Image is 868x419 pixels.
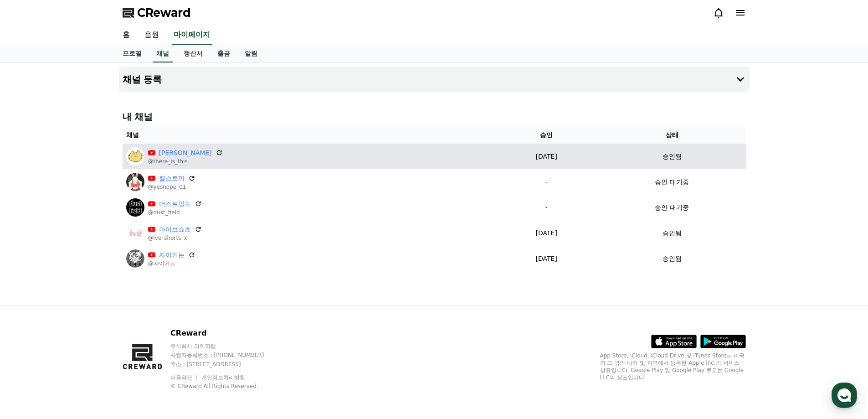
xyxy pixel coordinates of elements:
[137,26,166,45] a: 음원
[126,198,144,217] img: 더스트필드
[170,352,282,359] p: 사업자등록번호 : [PHONE_NUMBER]
[126,173,144,191] img: 헬스토끼
[119,67,750,92] button: 채널 등록
[115,45,149,62] a: 프로필
[137,5,191,20] span: CReward
[123,127,495,144] th: 채널
[29,303,34,310] span: 홈
[141,303,152,310] span: 설정
[655,203,688,212] p: 승인 대기중
[498,203,595,212] p: -
[170,383,282,390] p: © CReward All Rights Reserved.
[498,254,595,264] p: [DATE]
[170,374,199,381] a: 이용약관
[60,289,118,312] a: 대화
[498,177,595,187] p: -
[126,224,144,242] img: 아이브쇼츠
[600,352,746,381] p: App Store, iCloud, iCloud Drive 및 iTunes Store는 미국과 그 밖의 나라 및 지역에서 등록된 Apple Inc.의 서비스 상표입니다. Goo...
[123,5,191,20] a: CReward
[115,26,137,45] a: 홈
[148,183,195,191] p: @yesnope_01
[655,177,688,187] p: 승인 대기중
[663,254,682,264] p: 승인됨
[123,74,162,84] h4: 채널 등록
[126,249,144,268] img: 자이거는
[126,147,144,166] img: 이거슨
[148,158,223,165] p: @there_is_this
[159,250,185,260] a: 자이거는
[159,225,191,234] a: 아이브쇼츠
[237,45,265,62] a: 알림
[210,45,237,62] a: 출금
[118,289,175,312] a: 설정
[170,361,282,368] p: 주소 : [STREET_ADDRESS]
[498,228,595,238] p: [DATE]
[153,45,173,62] a: 채널
[148,209,202,216] p: @dust_field
[148,234,202,242] p: @ive_shorts_x
[148,260,195,267] p: @자이거는
[598,127,746,144] th: 상태
[172,26,212,45] a: 마이페이지
[123,110,746,123] h4: 내 채널
[159,199,191,209] a: 더스트필드
[3,289,60,312] a: 홈
[201,374,245,381] a: 개인정보처리방침
[495,127,598,144] th: 승인
[663,152,682,161] p: 승인됨
[159,174,185,183] a: 헬스토끼
[498,152,595,161] p: [DATE]
[176,45,210,62] a: 정산서
[83,303,94,310] span: 대화
[170,342,282,350] p: 주식회사 와이피랩
[159,148,212,158] a: [PERSON_NAME]
[663,228,682,238] p: 승인됨
[170,328,282,339] p: CReward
